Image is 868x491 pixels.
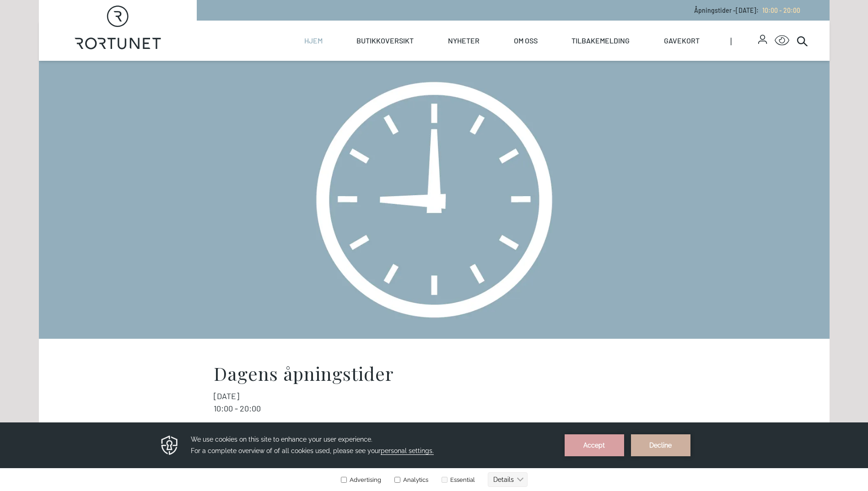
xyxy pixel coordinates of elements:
span: | [730,21,759,61]
input: Essential [442,54,447,60]
button: Accept [565,12,624,34]
h3: We use cookies on this site to enhance your user experience. For a complete overview of of all co... [191,11,553,34]
a: 10:00 - 20:00 [759,6,800,14]
text: Details [493,53,514,61]
label: Essential [440,54,475,61]
img: Privacy reminder [160,12,179,34]
a: Om oss [514,21,538,61]
span: 10:00 - 20:00 [762,6,800,14]
button: Details [488,50,528,64]
label: Analytics [393,54,428,61]
a: Nyheter [448,21,480,61]
a: Tilbakemelding [571,21,630,61]
span: personal settings. [381,25,434,32]
input: Advertising [341,54,347,60]
h2: Dagens åpningstider [214,364,655,383]
span: [DATE] [214,390,239,402]
button: Open Accessibility Menu [775,33,789,48]
p: Åpningstider - [DATE] : [694,5,800,15]
a: Hjem [304,21,323,61]
button: Decline [631,12,690,34]
label: Advertising [340,54,381,61]
a: Butikkoversikt [356,21,414,61]
span: 10:00 - 20:00 [214,403,261,413]
input: Analytics [394,54,400,60]
a: Gavekort [664,21,700,61]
